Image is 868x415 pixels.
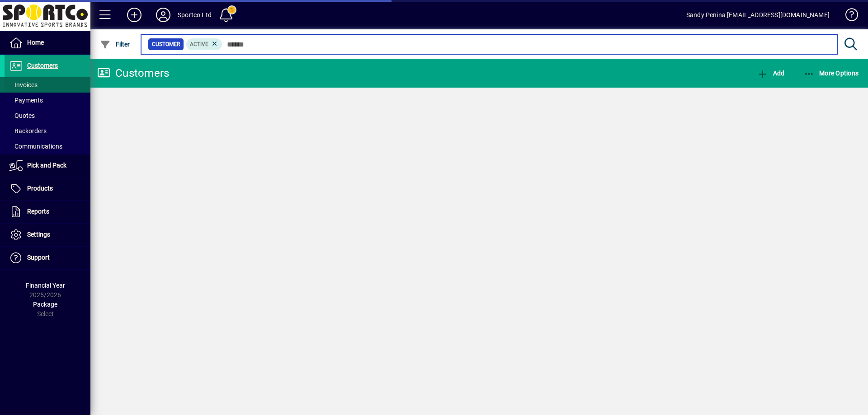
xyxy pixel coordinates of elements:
[686,8,830,22] div: Sandy Penina [EMAIL_ADDRESS][DOMAIN_NAME]
[5,93,90,108] a: Payments
[120,7,149,23] button: Add
[178,8,212,22] div: Sportco Ltd
[5,201,90,223] a: Reports
[149,7,178,23] button: Profile
[5,177,90,200] a: Products
[839,2,857,31] a: Knowledge Base
[190,41,208,47] span: Active
[804,70,859,77] span: More Options
[5,247,90,269] a: Support
[5,154,90,177] a: Pick and Pack
[27,254,50,261] span: Support
[27,185,53,192] span: Products
[5,108,90,123] a: Quotes
[9,127,47,135] span: Backorders
[27,62,58,69] span: Customers
[100,41,130,48] span: Filter
[757,70,784,77] span: Add
[33,301,57,308] span: Package
[5,32,90,54] a: Home
[9,81,38,89] span: Invoices
[27,208,49,215] span: Reports
[27,231,50,238] span: Settings
[152,40,180,49] span: Customer
[5,123,90,139] a: Backorders
[98,36,132,52] button: Filter
[5,139,90,154] a: Communications
[755,65,787,81] button: Add
[9,97,43,104] span: Payments
[26,282,65,289] span: Financial Year
[27,39,44,46] span: Home
[9,143,62,150] span: Communications
[5,77,90,93] a: Invoices
[186,38,222,50] mat-chip: Activation Status: Active
[802,65,861,81] button: More Options
[5,224,90,246] a: Settings
[27,162,66,169] span: Pick and Pack
[9,112,35,119] span: Quotes
[97,66,169,80] div: Customers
